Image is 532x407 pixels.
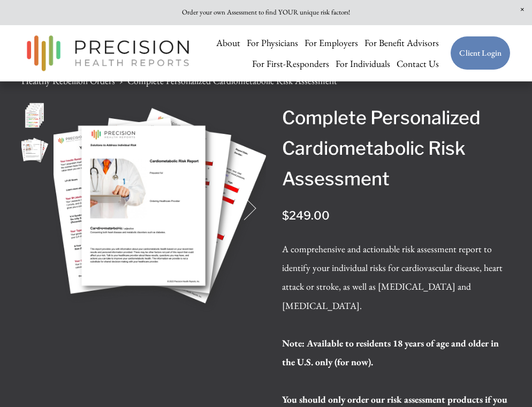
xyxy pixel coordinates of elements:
[21,102,48,167] div: Gallery thumbnails
[282,102,511,194] h1: Complete Personalized Cardiometabolic Risk Assessment
[397,53,439,74] a: Contact Us
[216,33,240,54] a: About
[21,102,266,315] div: Gallery
[364,33,439,54] a: For Benefit Advisors
[305,33,358,54] a: For Employers
[478,356,532,407] iframe: Chat Widget
[247,33,298,54] a: For Physicians
[62,195,88,222] button: Previous
[282,206,511,225] div: $249.00
[336,53,390,74] a: For Individuals
[21,102,48,132] button: Image 1 of 2
[252,53,329,74] a: For First-Responders
[21,137,48,167] button: Image 2 of 2
[450,36,511,70] a: Client Login
[21,31,195,76] img: Precision Health Reports
[231,195,258,222] button: Next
